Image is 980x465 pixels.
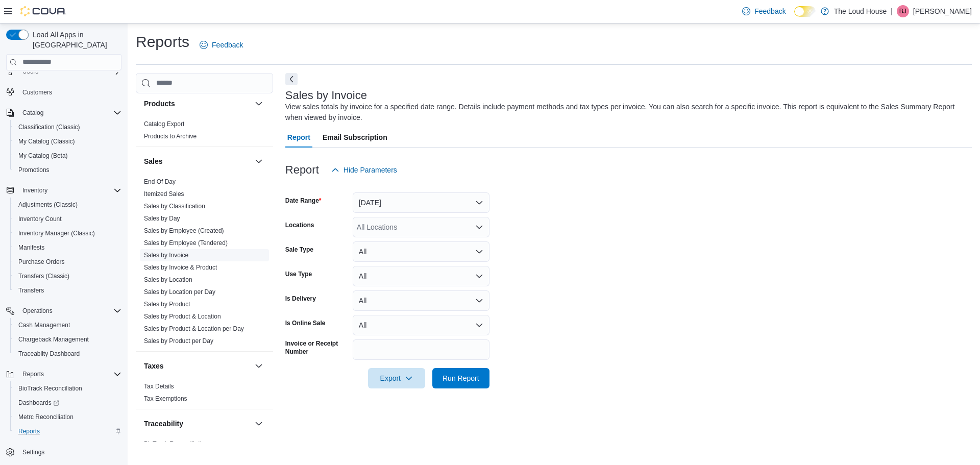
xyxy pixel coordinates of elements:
button: Taxes [144,361,251,371]
a: Dashboards [10,396,126,410]
a: Sales by Classification [144,203,205,210]
button: Classification (Classic) [10,120,126,134]
span: Sales by Day [144,214,180,223]
a: Customers [18,86,56,99]
button: Sales [253,155,265,167]
span: Catalog Export [144,120,184,128]
a: Products to Archive [144,133,197,140]
button: Traceability [144,419,251,429]
div: Traceability [136,438,273,454]
a: Promotions [14,164,54,176]
button: [DATE] [353,192,489,213]
button: Chargeback Management [10,332,126,347]
a: Adjustments (Classic) [14,199,82,211]
span: Sales by Invoice [144,251,188,259]
a: Manifests [14,241,48,254]
a: Settings [18,446,48,458]
button: All [353,241,489,262]
button: Traceability [253,418,265,430]
span: Tax Exemptions [144,395,187,403]
p: The Loud House [834,5,887,17]
label: Is Online Sale [285,319,326,327]
button: Adjustments (Classic) [10,198,126,212]
span: Customers [18,86,121,99]
button: All [353,266,489,286]
span: Sales by Product per Day [144,337,213,345]
button: Traceabilty Dashboard [10,347,126,361]
span: Transfers [14,284,121,297]
span: Reports [22,370,44,378]
a: Sales by Employee (Created) [144,227,224,234]
button: Transfers [10,283,126,298]
span: Cash Management [18,321,70,329]
span: Adjustments (Classic) [18,201,78,209]
span: Chargeback Management [14,333,121,346]
h3: Sales by Invoice [285,89,367,102]
span: Transfers (Classic) [18,272,69,280]
span: Manifests [14,241,121,254]
button: Sales [144,156,251,166]
span: Settings [22,448,44,456]
span: Catalog [22,109,43,117]
h3: Taxes [144,361,164,371]
button: Inventory Manager (Classic) [10,226,126,240]
a: Inventory Count [14,213,66,225]
a: Sales by Location [144,276,192,283]
span: My Catalog (Beta) [14,150,121,162]
button: My Catalog (Beta) [10,149,126,163]
span: Purchase Orders [18,258,65,266]
span: Purchase Orders [14,256,121,268]
button: Run Report [432,368,489,388]
button: Settings [2,445,126,459]
div: Taxes [136,380,273,409]
span: Transfers (Classic) [14,270,121,282]
span: End Of Day [144,178,176,186]
a: Feedback [195,35,247,55]
span: Manifests [18,243,44,252]
a: Classification (Classic) [14,121,84,133]
a: Sales by Location per Day [144,288,215,296]
a: Cash Management [14,319,74,331]
span: Classification (Classic) [14,121,121,133]
span: Dashboards [18,399,59,407]
span: Catalog [18,107,121,119]
label: Invoice or Receipt Number [285,339,349,356]
span: Sales by Employee (Created) [144,227,224,235]
button: Purchase Orders [10,255,126,269]
a: Feedback [738,1,790,21]
label: Is Delivery [285,295,316,303]
label: Sale Type [285,246,313,254]
h1: Reports [136,32,189,52]
a: BioTrack Reconciliation [14,382,86,395]
a: Purchase Orders [14,256,69,268]
button: Transfers (Classic) [10,269,126,283]
span: BioTrack Reconciliation [14,382,121,395]
div: Sales [136,176,273,351]
a: Tax Exemptions [144,395,187,402]
button: Inventory Count [10,212,126,226]
span: Adjustments (Classic) [14,199,121,211]
div: Products [136,118,273,146]
a: Traceabilty Dashboard [14,348,84,360]
button: BioTrack Reconciliation [10,381,126,396]
span: Metrc Reconciliation [18,413,73,421]
span: Load All Apps in [GEOGRAPHIC_DATA] [29,30,121,50]
button: Operations [18,305,57,317]
span: BJ [899,5,906,17]
span: Promotions [14,164,121,176]
button: Operations [2,304,126,318]
span: Report [287,127,310,148]
span: Sales by Product [144,300,190,308]
a: Transfers (Classic) [14,270,73,282]
h3: Traceability [144,419,183,429]
button: Open list of options [475,223,483,231]
a: Sales by Product & Location [144,313,221,320]
button: Catalog [2,106,126,120]
span: Inventory Manager (Classic) [18,229,95,237]
button: My Catalog (Classic) [10,134,126,149]
span: Inventory [18,184,121,197]
h3: Report [285,164,319,176]
button: Products [253,97,265,110]
span: Inventory Count [14,213,121,225]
